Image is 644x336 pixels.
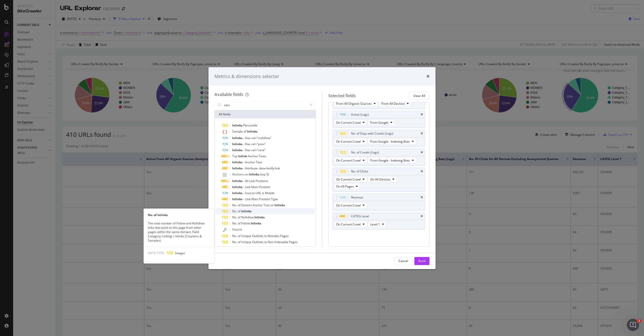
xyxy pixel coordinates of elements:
span: of [238,203,241,207]
span: Inlink [238,154,248,158]
span: 1 [637,319,641,323]
span: On Current Crawl [336,139,361,144]
span: - [243,197,245,201]
span: Type [271,197,278,201]
span: of [238,209,241,213]
span: Inlinks [232,142,243,146]
button: On Current Crawl [334,202,367,208]
button: From All Organic Sources [334,100,378,107]
div: No. of Days with Crawls (Logs)timesOn Current CrawlFrom Google - Indexing Bots [333,130,425,147]
span: Inlinks [232,179,243,183]
span: All [245,179,249,183]
span: Inlinks [254,215,265,219]
button: From Google - Indexing Bots [368,157,416,163]
div: No. of Clicks [351,169,368,174]
span: - [243,191,245,195]
span: Non-Indexable [268,240,289,244]
div: No. of Inlinks [144,213,214,217]
span: Inlinks [249,172,260,176]
span: Unique [241,234,252,238]
div: Revenue [351,195,363,200]
span: Sample [232,129,244,134]
button: On All Pages [334,183,360,189]
span: No. [232,221,238,225]
span: of [238,234,241,238]
span: Anchors [232,172,245,176]
button: Level 1 [368,221,386,227]
button: Cancel [394,257,412,265]
span: Inlinks [232,166,243,170]
span: Source [232,227,242,231]
div: times [421,151,423,154]
div: times [421,132,423,135]
span: rel="next" [251,148,265,152]
span: From Google - Indexing Bots [370,139,410,144]
span: From Google - Indexing Bots [370,158,410,163]
span: Pages [280,234,289,238]
span: Inlinks [232,123,243,127]
span: On Current Crawl [336,203,361,208]
span: On All Devices [370,177,390,182]
span: On Current Crawl [336,177,361,182]
span: of [244,129,247,134]
span: of [238,221,241,225]
span: No. [232,209,238,213]
span: to [264,234,268,238]
span: Inlinks [247,129,257,134]
button: Build [414,257,430,265]
span: Attribute: [245,166,259,170]
div: times [426,73,430,80]
span: Link [245,197,251,201]
span: Position [259,197,271,201]
div: RevenuetimesOn Current Crawl [333,194,425,211]
span: on [270,203,275,207]
span: Top [232,154,238,158]
span: Distinct [241,203,253,207]
span: Anchor [245,160,256,164]
button: On Current Crawl [334,176,367,182]
span: Is [262,191,265,195]
span: on [245,172,249,176]
span: From All Organic Sources [336,101,372,106]
span: Link [245,185,251,189]
div: No. of ClickstimesOn Current CrawlOn All DevicesOn All Pages [333,168,425,192]
span: Inlinks [232,191,243,195]
span: Position [259,185,270,189]
div: Clear All [413,94,425,98]
input: Search by field name [223,101,307,109]
span: Has [245,136,251,140]
div: The total number of Follow and Nofollow links that point to this page from other pages within the... [144,221,214,243]
span: Percentile [243,123,257,127]
span: rel="nofollow" [251,136,271,140]
div: Active (Logs)timesOn Current CrawlFrom Google [333,111,425,128]
div: Selected fields [328,93,356,99]
span: Main [251,197,259,201]
span: Text [256,160,262,164]
span: Positions [256,179,268,183]
span: Noindex [268,234,280,238]
span: Has [245,142,251,146]
div: No. of Crawls (Logs)timesOn Current CrawlFrom Google - Indexing Bots [333,149,425,166]
button: From Google - Indexing Bots [368,138,416,144]
span: - [243,179,245,183]
span: No. [232,234,238,238]
span: - [243,148,245,152]
span: Inlinks [232,136,243,140]
span: data-botify-link [259,166,280,170]
span: Pages [289,240,298,244]
span: From All Devices [381,101,405,106]
span: Unique [241,240,252,244]
span: On All Pages [336,184,354,189]
div: CATEG Level [351,214,369,219]
div: times [421,113,423,116]
span: 5) [266,172,269,176]
button: On Current Crawl [334,138,367,144]
span: Inlinks [232,160,243,164]
span: Texts [259,154,266,158]
div: times [421,215,423,218]
iframe: Intercom live chat [627,319,639,331]
span: Anchor [253,203,263,207]
button: Clear All [409,92,430,100]
span: - [243,142,245,146]
span: On Current Crawl [336,158,361,163]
